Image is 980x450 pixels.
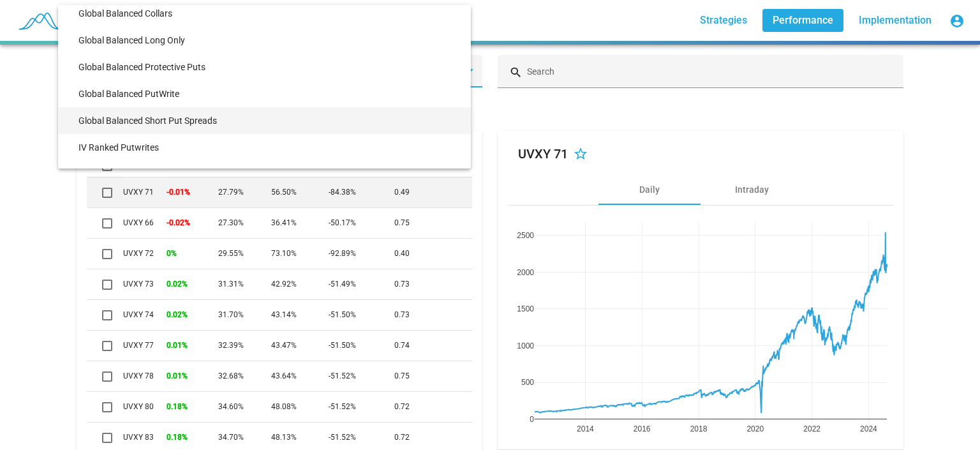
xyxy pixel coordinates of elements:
[78,161,461,188] span: Major Asset Class ETFs
[78,80,461,107] span: Global Balanced PutWrite
[78,107,461,134] span: Global Balanced Short Put Spreads
[78,134,461,161] span: IV Ranked Putwrites
[78,54,461,80] span: Global Balanced Protective Puts
[78,27,461,54] span: Global Balanced Long Only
